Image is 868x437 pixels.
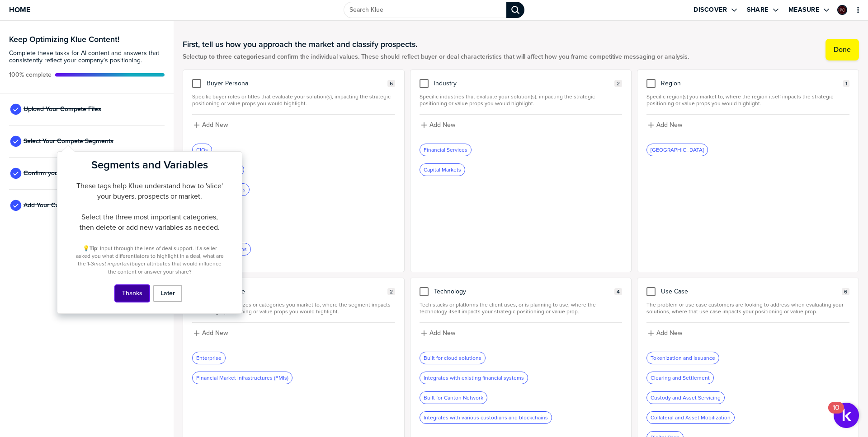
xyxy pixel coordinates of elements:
[420,93,623,107] span: Specific industries that evaluate your solution(s), impacting the strategic positioning or value ...
[656,121,682,129] label: Add New
[429,329,455,337] label: Add New
[90,244,97,252] strong: Tip
[434,80,457,87] span: Industry
[844,288,847,295] span: 6
[390,288,393,295] span: 2
[94,260,132,268] em: most important
[420,302,623,315] span: Tech stacks or platforms the client uses, or is planning to use, where the technology itself impa...
[202,329,228,337] label: Add New
[661,288,688,295] span: Use Case
[115,285,150,302] button: Thanks
[75,158,224,172] h2: Segments and Variables
[656,329,682,337] label: Add New
[506,2,524,18] div: Search Klue
[153,285,182,302] button: Later
[617,80,620,87] span: 2
[9,50,165,64] span: Complete these tasks for AI content and answers that consistently reflect your company’s position...
[617,288,620,295] span: 4
[183,53,689,60] span: Select and confirm the individual values. These should reflect buyer or deal characteristics that...
[646,93,849,107] span: Specific region(s) you market to, where the region itself impacts the strategic positioning or va...
[693,6,727,14] label: Discover
[9,35,165,43] h3: Keep Optimizing Klue Content!
[24,106,101,113] span: Upload Your Compete Files
[83,244,90,252] span: 💡
[834,403,859,428] button: Open Resource Center, 10 new notifications
[76,244,225,268] span: : Input through the lens of deal support. If a seller asked you what differentiators to highlight...
[747,6,769,14] label: Share
[838,6,846,14] img: 8bb4adddf8e1c911bb60c012b4d695c4-sml.png
[24,138,113,145] span: Select Your Compete Segments
[202,121,228,129] label: Add New
[429,121,455,129] label: Add New
[833,408,840,419] div: 10
[108,260,223,275] span: buyer attributes that would influence the content or answer your share?
[192,93,395,107] span: Specific buyer roles or titles that evaluate your solution(s), impacting the strategic positionin...
[183,39,689,50] h1: First, tell us how you approach the market and classify prospects.
[192,302,395,315] span: Organization/team sizes or categories you market to, where the segment impacts the strategic posi...
[834,45,851,54] label: Done
[344,2,506,18] input: Search Klue
[434,288,466,295] span: Technology
[228,157,235,168] button: Close
[24,170,121,177] span: Confirm your Products or Services
[24,202,112,209] span: Add Your Company Positioning
[788,6,820,14] label: Measure
[390,80,393,87] span: 6
[845,80,847,87] span: 1
[646,302,849,315] span: The problem or use case customers are looking to address when evaluating your solutions, where th...
[836,4,848,16] a: Edit Profile
[9,6,30,14] span: Home
[207,80,248,87] span: Buyer Persona
[200,52,264,61] strong: up to three categories
[837,5,847,15] div: Peter Craigen
[75,181,224,201] p: These tags help Klue understand how to 'slice' your buyers, prospects or market.
[75,212,224,232] p: Select the three most important categories, then delete or add new variables as needed.
[661,80,681,87] span: Region
[9,71,52,79] span: Active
